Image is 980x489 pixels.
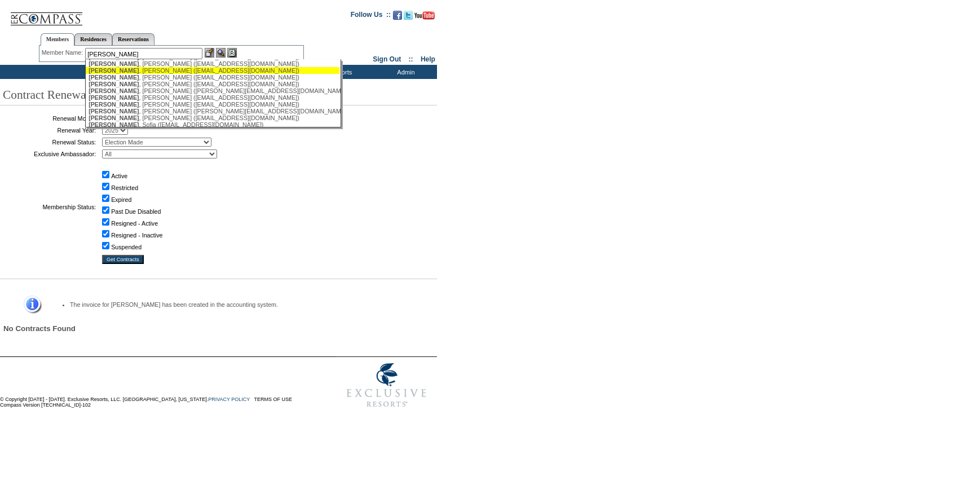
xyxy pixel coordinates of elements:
[393,14,402,21] a: Become our fan on Facebook
[336,357,437,413] img: Exclusive Resorts
[3,149,96,158] td: Exclusive Ambassador:
[89,81,337,87] div: , [PERSON_NAME] ([EMAIL_ADDRESS][DOMAIN_NAME])
[404,14,413,21] a: Follow us on Twitter
[89,87,139,94] span: [PERSON_NAME]
[10,3,83,26] img: Compass Home
[421,55,435,63] a: Help
[393,11,402,20] img: Become our fan on Facebook
[89,121,337,128] div: , Sofia ([EMAIL_ADDRESS][DOMAIN_NAME])
[208,397,250,402] a: PRIVACY POLICY
[111,196,131,203] label: Expired
[89,101,139,108] span: [PERSON_NAME]
[89,101,337,108] div: , [PERSON_NAME] ([EMAIL_ADDRESS][DOMAIN_NAME])
[89,60,139,67] span: [PERSON_NAME]
[111,232,162,239] label: Resigned - Inactive
[227,48,237,58] img: Reservations
[89,81,139,87] span: [PERSON_NAME]
[111,220,158,227] label: Resigned - Active
[89,67,337,74] div: , [PERSON_NAME] ([EMAIL_ADDRESS][DOMAIN_NAME])
[16,296,42,314] img: Information Message
[373,55,401,63] a: Sign Out
[3,114,96,123] td: Renewal Month:
[404,11,413,20] img: Follow us on Twitter
[111,244,142,250] label: Suspended
[351,10,391,23] td: Follow Us ::
[414,14,435,21] a: Subscribe to our YouTube Channel
[111,173,127,179] label: Active
[3,126,96,135] td: Renewal Year:
[111,208,161,215] label: Past Due Disabled
[89,94,139,101] span: [PERSON_NAME]
[42,48,85,58] div: Member Name:
[372,65,437,79] td: Admin
[89,114,139,121] span: [PERSON_NAME]
[254,397,293,402] a: TERMS OF USE
[414,11,435,20] img: Subscribe to our YouTube Channel
[89,74,139,81] span: [PERSON_NAME]
[3,161,96,252] td: Membership Status:
[89,114,337,121] div: , [PERSON_NAME] ([EMAIL_ADDRESS][DOMAIN_NAME])
[89,87,337,94] div: , [PERSON_NAME] ([PERSON_NAME][EMAIL_ADDRESS][DOMAIN_NAME])
[41,33,75,46] a: Members
[102,255,144,264] input: Get Contracts
[89,94,337,101] div: , [PERSON_NAME] ([EMAIL_ADDRESS][DOMAIN_NAME])
[74,33,112,45] a: Residences
[3,138,96,147] td: Renewal Status:
[112,33,154,45] a: Reservations
[89,74,337,81] div: , [PERSON_NAME] ([EMAIL_ADDRESS][DOMAIN_NAME])
[70,301,417,308] li: The invoice for [PERSON_NAME] has been created in the accounting system.
[216,48,226,58] img: View
[205,48,214,58] img: b_edit.gif
[409,55,413,63] span: ::
[89,108,139,114] span: [PERSON_NAME]
[111,184,138,191] label: Restricted
[89,108,337,114] div: , [PERSON_NAME] ([PERSON_NAME][EMAIL_ADDRESS][DOMAIN_NAME])
[89,67,139,74] span: [PERSON_NAME]
[3,324,76,333] span: No Contracts Found
[89,60,337,67] div: , [PERSON_NAME] ([EMAIL_ADDRESS][DOMAIN_NAME])
[89,121,139,128] span: [PERSON_NAME]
